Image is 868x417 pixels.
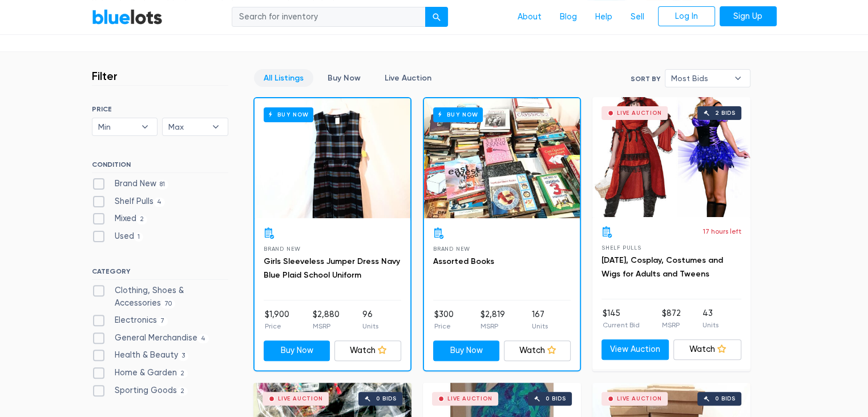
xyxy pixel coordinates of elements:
p: Current Bid [603,320,640,330]
h6: PRICE [92,105,228,113]
a: About [508,6,551,28]
li: $300 [434,308,454,331]
a: Buy Now [424,98,580,218]
label: General Merchandise [92,332,209,344]
div: 2 bids [715,110,736,116]
span: 2 [177,369,188,378]
a: View Auction [601,339,669,360]
li: $2,880 [312,308,339,331]
a: Girls Sleeveless Jumper Dress Navy Blue Plaid School Uniform [264,256,400,280]
input: Search for inventory [232,7,426,27]
a: Sign Up [720,6,777,27]
span: 2 [136,215,148,224]
li: 167 [532,308,548,331]
span: Brand New [433,246,470,252]
span: 4 [197,334,209,343]
a: Buy Now [318,69,370,87]
p: Price [434,321,454,331]
label: Home & Garden [92,367,188,379]
span: 70 [161,299,176,308]
label: Used [92,230,144,243]
div: Live Auction [617,396,662,402]
a: Buy Now [433,340,500,361]
p: MSRP [481,321,505,331]
h6: CATEGORY [92,267,228,280]
label: Health & Beauty [92,349,189,362]
a: Buy Now [255,98,410,218]
p: Price [265,321,289,331]
label: Sort By [631,74,660,84]
span: 2 [177,387,188,396]
li: 43 [703,307,718,330]
div: 0 bids [715,396,736,402]
div: Live Auction [278,396,323,402]
b: ▾ [726,70,750,87]
a: Blog [551,6,586,28]
p: Units [703,320,718,330]
span: 3 [178,352,189,361]
a: Watch [504,340,571,361]
span: Most Bids [671,70,728,87]
h6: Buy Now [433,107,483,122]
div: 0 bids [546,396,566,402]
span: Max [168,118,206,135]
a: Assorted Books [433,256,494,266]
a: Watch [334,340,401,361]
label: Electronics [92,314,168,327]
p: Units [532,321,548,331]
div: Live Auction [447,396,492,402]
li: 96 [362,308,378,331]
p: MSRP [312,321,339,331]
label: Mixed [92,212,148,225]
span: Brand New [264,246,301,252]
li: $1,900 [265,308,289,331]
a: Live Auction 2 bids [592,97,750,217]
a: Log In [658,6,715,27]
a: Live Auction [375,69,441,87]
b: ▾ [204,118,228,135]
span: 7 [157,316,168,326]
label: Brand New [92,178,169,190]
span: 1 [134,232,144,242]
p: Units [362,321,378,331]
label: Shelf Pulls [92,195,165,208]
h6: CONDITION [92,161,228,173]
label: Clothing, Shoes & Accessories [92,284,228,309]
span: 81 [156,180,169,189]
span: Min [98,118,136,135]
b: ▾ [133,118,157,135]
h6: Buy Now [264,107,313,122]
li: $2,819 [481,308,505,331]
a: Buy Now [264,340,330,361]
div: 0 bids [376,396,397,402]
p: 17 hours left [703,226,741,236]
li: $872 [661,307,680,330]
label: Sporting Goods [92,384,188,397]
p: MSRP [661,320,680,330]
a: Help [586,6,621,28]
a: All Listings [254,69,313,87]
a: Sell [621,6,653,28]
span: Shelf Pulls [601,244,641,251]
a: [DATE], Cosplay, Costumes and Wigs for Adults and Tweens [601,255,723,279]
span: 4 [154,198,165,207]
li: $145 [603,307,640,330]
div: Live Auction [617,110,662,116]
h3: Filter [92,69,118,83]
a: Watch [673,339,741,360]
a: BlueLots [92,9,163,25]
